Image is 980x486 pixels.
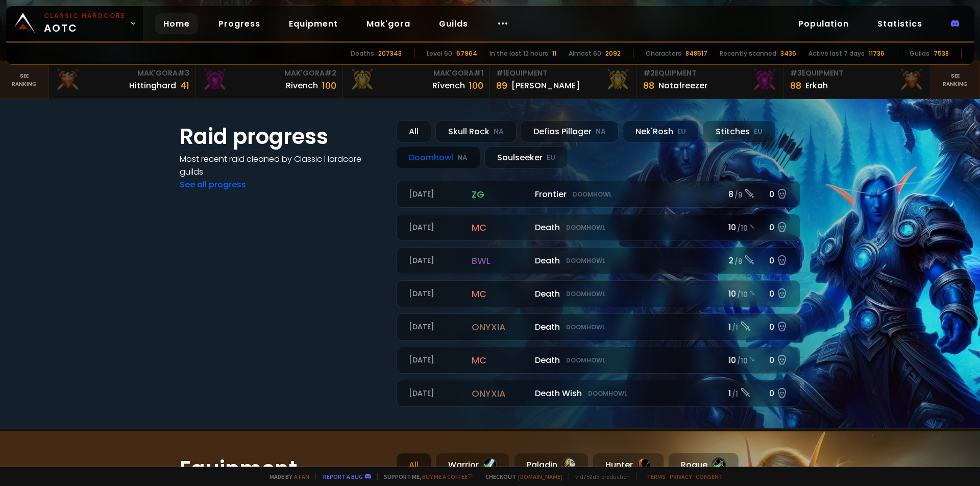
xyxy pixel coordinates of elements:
div: 2092 [605,49,621,58]
div: Recently scanned [720,49,776,58]
div: Deaths [351,49,374,58]
small: NA [596,127,606,137]
div: Warrior [435,453,510,476]
a: [DATE]onyxiaDeathDoomhowl1 /10 [396,313,800,341]
div: Equipment [790,68,924,79]
a: Buy me a coffee [422,473,473,480]
div: Mak'Gora [202,68,336,79]
a: [DOMAIN_NAME] [518,473,562,480]
span: Support me, [377,473,473,480]
div: Soulseeker [484,147,568,168]
div: Almost 60 [569,49,601,58]
h4: Most recent raid cleaned by Classic Hardcore guilds [180,153,384,178]
a: Classic HardcoreAOTC [6,6,143,41]
div: Nek'Rosh [623,120,699,142]
small: NA [457,153,468,163]
a: Mak'Gora#2Rivench100 [196,62,343,99]
a: Mak'gora [358,13,419,34]
div: Doomhowl [396,147,480,168]
div: Stitches [703,120,775,142]
div: 3436 [780,49,796,58]
span: # 3 [178,68,189,78]
div: 88 [790,79,801,92]
div: 848517 [685,49,707,58]
div: Characters [646,49,681,58]
div: 207343 [378,49,402,58]
a: Seeranking [931,62,980,99]
a: [DATE]mcDeathDoomhowl10 /100 [396,214,800,241]
h1: Raid progress [180,120,384,153]
a: Statistics [869,13,930,34]
a: Privacy [670,473,692,480]
small: EU [677,127,686,137]
div: 100 [322,79,336,92]
a: [DATE]onyxiaDeath WishDoomhowl1 /10 [396,380,800,407]
a: Equipment [281,13,346,34]
div: All [396,120,431,142]
a: Home [155,13,198,34]
div: In the last 12 hours [489,49,548,58]
div: 11736 [869,49,885,58]
span: Made by [263,473,309,480]
a: Terms [647,473,666,480]
div: Equipment [643,68,777,79]
div: Notafreezer [658,79,707,92]
small: NA [494,127,504,137]
a: Mak'Gora#1Rîvench100 [343,62,490,99]
div: Active last 7 days [808,49,865,58]
div: 11 [552,49,556,58]
div: Defias Pillager [521,120,619,142]
span: # 2 [325,68,336,78]
div: Paladin [514,453,589,476]
a: See all progress [180,179,246,190]
div: Guilds [910,49,929,58]
a: [DATE]mcDeathDoomhowl10 /100 [396,280,800,307]
small: Classic Hardcore [44,11,126,20]
small: EU [547,153,555,163]
div: 88 [643,79,654,92]
a: Consent [696,473,723,480]
div: Rivench [286,79,318,92]
span: # 1 [474,68,483,78]
div: Hunter [593,453,664,476]
span: # 1 [496,68,506,78]
div: Hittinghard [129,79,176,92]
a: Guilds [431,13,476,34]
div: Skull Rock [435,120,517,142]
div: Level 60 [427,49,452,58]
div: 100 [469,79,483,92]
div: Rogue [668,453,739,476]
div: Mak'Gora [349,68,483,79]
div: Erkah [805,79,828,92]
div: Mak'Gora [55,68,189,79]
div: 7538 [934,49,949,58]
div: All [396,453,431,476]
a: #1Equipment89[PERSON_NAME] [490,62,637,99]
small: EU [754,127,763,137]
div: Rîvench [432,79,465,92]
span: # 3 [790,68,802,78]
div: Equipment [496,68,630,79]
span: AOTC [44,11,126,36]
span: Checkout [479,473,562,480]
a: [DATE]bwlDeathDoomhowl2 /80 [396,247,800,274]
a: [DATE]mcDeathDoomhowl10 /100 [396,347,800,374]
div: [PERSON_NAME] [511,79,580,92]
a: #2Equipment88Notafreezer [637,62,784,99]
a: Progress [210,13,268,34]
a: #3Equipment88Erkah [784,62,931,99]
a: a fan [294,473,309,480]
a: Report a bug [323,473,363,480]
div: 89 [496,79,507,92]
a: Population [790,13,857,34]
a: Mak'Gora#3Hittinghard41 [49,62,196,99]
span: # 2 [643,68,655,78]
span: v. d752d5 - production [569,473,630,480]
div: 67964 [456,49,477,58]
div: 41 [180,79,189,92]
a: [DATE]zgFrontierDoomhowl8 /90 [396,181,800,208]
